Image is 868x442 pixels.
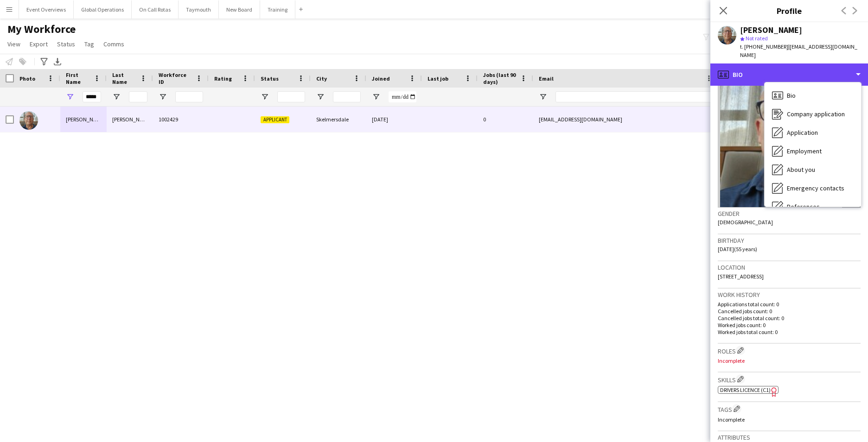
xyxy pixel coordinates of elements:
span: | [EMAIL_ADDRESS][DOMAIN_NAME] [740,43,857,58]
a: Tag [81,38,98,50]
span: City [316,75,327,82]
span: Application [787,128,818,137]
h3: Location [718,263,861,272]
span: Status [57,40,75,48]
input: Workforce ID Filter Input [175,91,203,102]
div: [PERSON_NAME] [107,107,153,132]
span: Status [261,75,279,82]
input: Joined Filter Input [389,91,416,102]
span: Drivers Licence (C1) [720,386,771,393]
h3: Gender [718,209,861,218]
span: [STREET_ADDRESS] [718,273,764,280]
button: Event Overviews [19,0,74,19]
button: Open Filter Menu [112,93,121,101]
span: Photo [19,75,35,82]
span: View [7,40,20,48]
div: Bio [710,63,868,86]
button: Open Filter Menu [66,93,74,101]
span: First Name [66,71,90,85]
button: Open Filter Menu [261,93,269,101]
span: Bio [787,91,796,100]
span: Jobs (last 90 days) [483,71,517,85]
div: Emergency contacts [765,179,861,197]
span: Not rated [746,35,768,42]
div: Bio [765,86,861,105]
div: Employment [765,142,861,160]
button: Training [260,0,295,19]
span: About you [787,165,815,174]
app-action-btn: Export XLSX [52,56,63,67]
h3: Profile [710,5,868,17]
p: Incomplete [718,416,861,423]
p: Worked jobs count: 0 [718,322,861,328]
span: References [787,202,820,211]
span: Last Name [112,71,136,85]
div: [PERSON_NAME] [740,26,802,34]
div: References [765,197,861,216]
img: Simon Byrne [19,111,38,130]
span: [DATE] (55 years) [718,246,757,253]
span: Employment [787,147,822,155]
input: First Name Filter Input [83,91,101,102]
button: Taymouth [179,0,219,19]
span: Comms [103,40,124,48]
p: Applications total count: 0 [718,301,861,308]
div: About you [765,160,861,179]
h3: Attributes [718,433,861,442]
button: Open Filter Menu [372,93,380,101]
div: [PERSON_NAME] [60,107,107,132]
input: Email Filter Input [555,91,713,102]
div: 1002429 [153,107,209,132]
div: 0 [478,107,533,132]
div: Company application [765,105,861,123]
span: Last job [428,75,448,82]
span: Tag [84,40,94,48]
input: Status Filter Input [277,91,305,102]
button: Open Filter Menu [159,93,167,101]
h3: Tags [718,404,861,414]
span: My Workforce [7,22,76,36]
p: Incomplete [718,357,861,364]
input: Last Name Filter Input [129,91,147,102]
span: Joined [372,75,390,82]
a: Export [26,38,51,50]
span: t. [PHONE_NUMBER] [740,43,788,50]
a: Comms [100,38,128,50]
button: On Call Rotas [132,0,179,19]
a: Status [53,38,79,50]
span: Rating [214,75,232,82]
h3: Skills [718,374,861,384]
p: Cancelled jobs total count: 0 [718,315,861,322]
input: City Filter Input [333,91,361,102]
p: Cancelled jobs count: 0 [718,308,861,315]
div: Skelmersdale [311,107,366,132]
div: [EMAIL_ADDRESS][DOMAIN_NAME] [533,107,719,132]
span: Workforce ID [159,71,192,85]
p: Worked jobs total count: 0 [718,328,861,335]
h3: Roles [718,346,861,355]
a: View [4,38,24,50]
span: Company application [787,110,845,118]
app-action-btn: Advanced filters [38,56,50,67]
span: Email [539,75,554,82]
button: Open Filter Menu [539,93,547,101]
div: Application [765,123,861,142]
img: Crew avatar or photo [718,69,861,208]
span: [DEMOGRAPHIC_DATA] [718,219,773,226]
span: Applicant [261,116,289,123]
h3: Birthday [718,236,861,245]
span: Emergency contacts [787,184,844,192]
div: [DATE] [366,107,422,132]
button: Open Filter Menu [316,93,325,101]
button: Global Operations [74,0,132,19]
span: Export [30,40,48,48]
button: New Board [219,0,260,19]
h3: Work history [718,290,861,299]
